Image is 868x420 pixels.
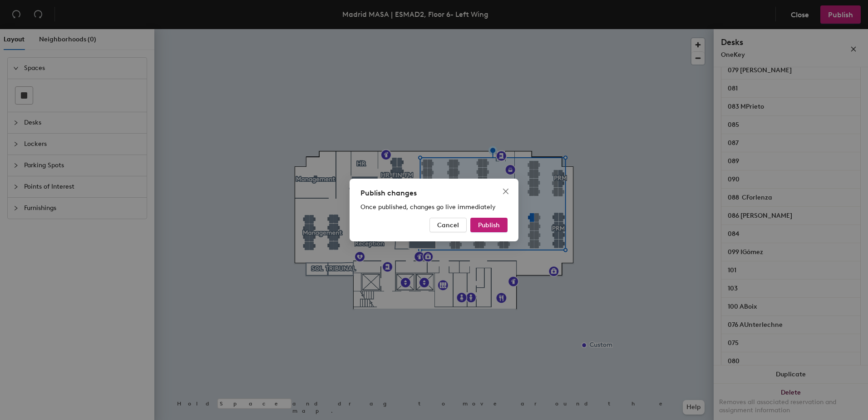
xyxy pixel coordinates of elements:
span: Close [498,188,513,195]
span: Cancel [437,221,459,229]
span: Once published, changes go live immediately [360,203,496,211]
button: Publish [470,218,508,232]
span: close [502,188,509,195]
div: Publish changes [360,188,508,199]
button: Cancel [429,218,467,232]
span: Publish [478,221,500,229]
button: Close [498,184,513,199]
